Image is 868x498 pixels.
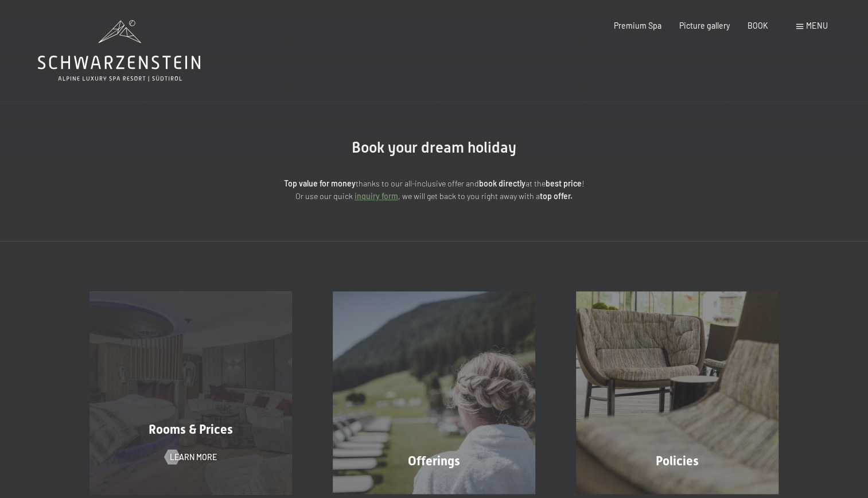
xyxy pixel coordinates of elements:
[408,454,460,468] span: Offerings
[546,178,582,188] strong: best price
[679,21,730,30] a: Picture gallery
[69,291,313,494] a: Booking Rooms & Prices Learn more
[149,422,233,437] span: Rooms & Prices
[352,139,516,156] span: Book your dream holiday
[806,21,828,30] span: Menu
[182,177,687,203] p: thanks to our all-inclusive offer and at the ! Or use our quick , we will get back to you right a...
[555,291,799,494] a: Booking Policies
[284,178,356,188] strong: Top value for money
[656,454,699,468] span: Policies
[540,191,573,201] strong: top offer.
[170,452,217,463] span: Learn more
[748,21,768,30] a: BOOK
[614,21,661,30] a: Premium Spa
[479,178,526,188] strong: book directly
[313,291,556,494] a: Booking Offerings
[355,191,398,201] a: inquiry form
